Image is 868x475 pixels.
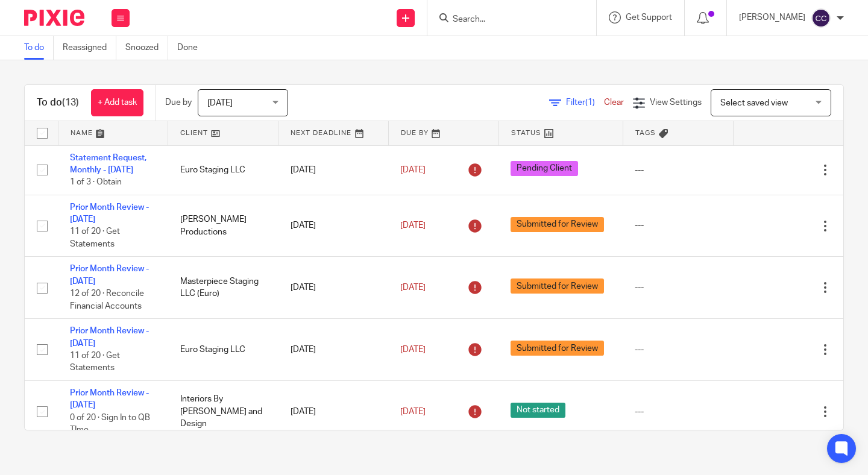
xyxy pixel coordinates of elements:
p: [PERSON_NAME] [739,11,805,24]
span: Filter [566,98,604,107]
a: Prior Month Review - [DATE] [70,265,149,285]
span: Tags [635,130,656,136]
span: (13) [62,98,79,107]
a: Done [177,36,207,60]
td: [DATE] [278,381,389,443]
span: Get Support [626,13,672,22]
td: Euro Staging LLC [168,145,278,195]
span: 0 of 20 · Sign In to QB TIme [70,414,150,435]
span: 1 of 3 · Obtain [70,178,122,186]
a: Snoozed [125,36,168,60]
td: [DATE] [278,195,389,257]
td: Euro Staging LLC [168,319,278,381]
div: --- [635,219,721,231]
span: Select saved view [720,99,788,107]
p: Due by [165,96,192,109]
a: Prior Month Review - [DATE] [70,389,149,409]
input: Search [451,14,560,25]
a: Reassigned [63,36,116,60]
a: Prior Month Review - [DATE] [70,327,149,347]
span: (1) [585,98,595,107]
div: --- [635,282,721,294]
span: 12 of 20 · Reconcile Financial Accounts [70,289,144,310]
span: 11 of 20 · Get Statements [70,228,120,249]
td: [DATE] [278,145,389,195]
span: Submitted for Review [511,278,604,294]
span: 11 of 20 · Get Statements [70,351,120,373]
td: Interiors By [PERSON_NAME] and Design [168,381,278,443]
span: [DATE] [400,283,426,292]
a: To do [24,36,54,60]
a: Prior Month Review - [DATE] [70,203,149,224]
span: [DATE] [207,99,233,107]
img: Pixie [24,10,84,26]
div: --- [635,164,721,176]
h1: To do [37,96,79,109]
span: [DATE] [400,345,426,354]
div: --- [635,344,721,356]
td: [PERSON_NAME] Productions [168,195,278,257]
td: Masterpiece Staging LLC (Euro) [168,257,278,319]
a: + Add task [91,89,143,116]
a: Clear [604,98,624,107]
span: Pending Client [511,161,578,176]
span: [DATE] [400,221,426,230]
span: Not started [511,403,565,418]
span: View Settings [650,98,702,107]
td: [DATE] [278,319,389,381]
span: Submitted for Review [511,217,604,232]
span: Submitted for Review [511,341,604,356]
span: [DATE] [400,407,426,416]
a: Statement Request, Monthly - [DATE] [70,154,146,174]
td: [DATE] [278,257,389,319]
img: svg%3E [811,8,831,28]
span: [DATE] [400,166,426,174]
div: --- [635,406,721,418]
